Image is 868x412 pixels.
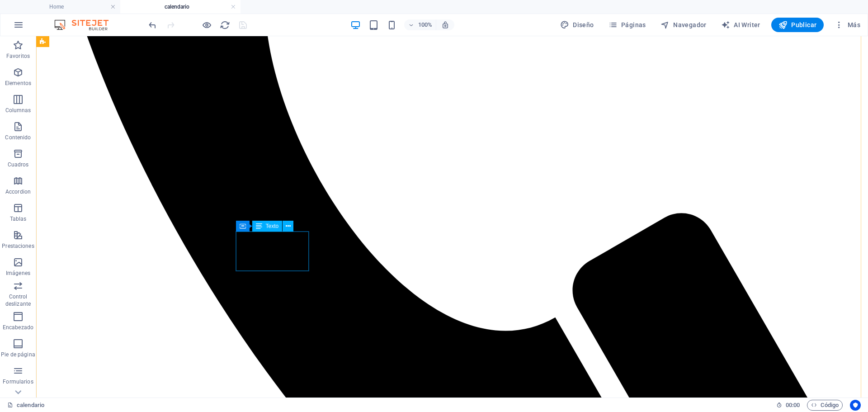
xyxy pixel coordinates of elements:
[6,270,30,277] p: Imágenes
[220,20,230,30] i: Volver a cargar página
[835,20,860,29] span: Más
[7,400,44,411] a: calendario
[147,20,158,30] i: Deshacer: Cambiar texto (Ctrl+Z)
[3,378,33,385] p: Formularios
[807,400,843,411] button: Código
[5,107,31,114] p: Columnas
[5,80,31,87] p: Elementos
[5,134,31,141] p: Contenido
[792,402,793,408] span: :
[441,21,449,29] i: Al redimensionar, ajustar el nivel de zoom automáticamente para ajustarse al dispositivo elegido.
[147,19,158,30] button: undo
[557,18,598,32] button: Diseño
[850,400,861,411] button: Usercentrics
[721,20,760,29] span: AI Writer
[717,18,764,32] button: AI Writer
[660,20,707,29] span: Navegador
[404,19,436,30] button: 100%
[10,215,27,223] p: Tablas
[605,18,650,32] button: Páginas
[8,161,29,168] p: Cuadros
[609,20,646,29] span: Páginas
[6,52,30,60] p: Favoritos
[657,18,710,32] button: Navegador
[560,20,594,29] span: Diseño
[557,18,598,32] div: Diseño (Ctrl+Alt+Y)
[778,20,817,29] span: Publicar
[52,19,120,30] img: Editor Logo
[266,223,279,229] span: Texto
[811,400,839,411] span: Código
[201,19,212,30] button: Haz clic para salir del modo de previsualización y seguir editando
[831,18,864,32] button: Más
[5,188,31,195] p: Accordion
[771,18,824,32] button: Publicar
[418,19,432,30] h6: 100%
[776,400,800,411] h6: Tiempo de la sesión
[219,19,230,30] button: reload
[786,400,800,411] span: 00 00
[3,324,33,331] p: Encabezado
[1,351,35,358] p: Pie de página
[2,242,34,250] p: Prestaciones
[120,2,241,12] h4: calendario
